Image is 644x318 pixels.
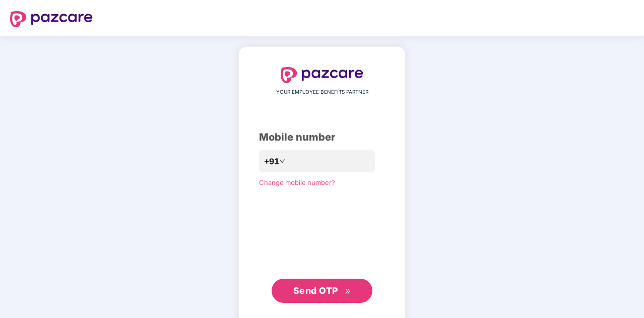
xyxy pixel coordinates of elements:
div: Mobile number [259,130,385,145]
img: logo [10,11,93,27]
span: Send OTP [293,285,338,296]
a: Change mobile number? [259,178,335,186]
span: +91 [264,155,279,168]
span: YOUR EMPLOYEE BENEFITS PARTNER [276,88,368,96]
span: double-right [345,288,351,295]
img: logo [281,67,363,83]
button: Send OTPdouble-right [272,279,372,303]
span: down [279,158,285,164]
